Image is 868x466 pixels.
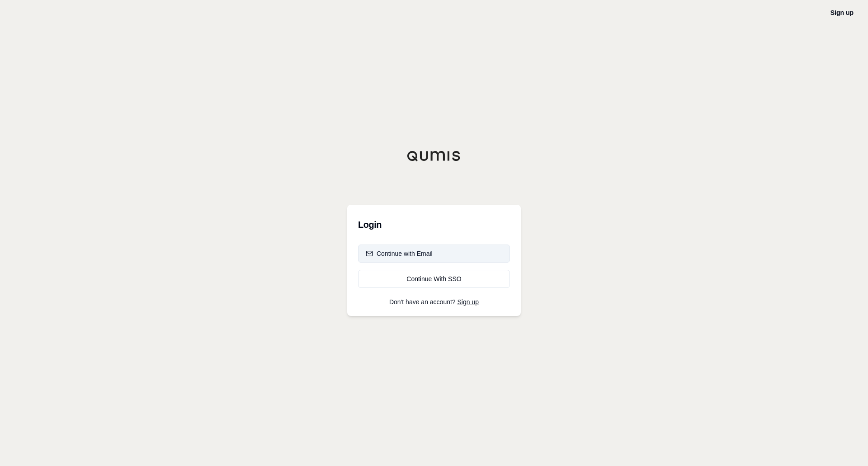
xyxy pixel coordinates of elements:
[358,245,510,263] button: Continue with Email
[358,216,510,234] h3: Login
[366,249,433,258] div: Continue with Email
[830,9,854,16] a: Sign up
[358,270,510,288] a: Continue With SSO
[366,274,502,283] div: Continue With SSO
[458,298,479,306] a: Sign up
[407,151,461,161] img: Qumis
[358,299,510,305] p: Don't have an account?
